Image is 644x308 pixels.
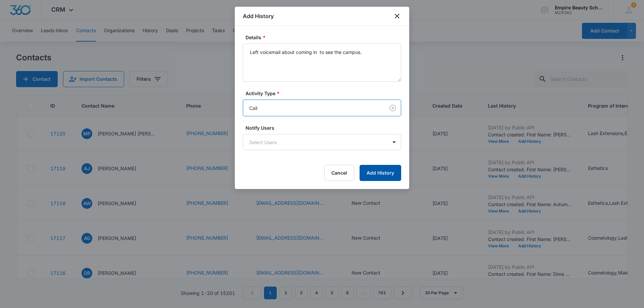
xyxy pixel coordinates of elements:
label: Notify Users [246,124,404,131]
label: Details [246,34,404,41]
h1: Add History [243,12,274,20]
button: Cancel [324,165,354,181]
button: close [393,12,401,20]
textarea: Left voicemail about coming in to see the campus. [243,44,401,82]
label: Activity Type [246,90,404,97]
button: Clear [387,103,398,113]
button: Add History [360,165,401,181]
